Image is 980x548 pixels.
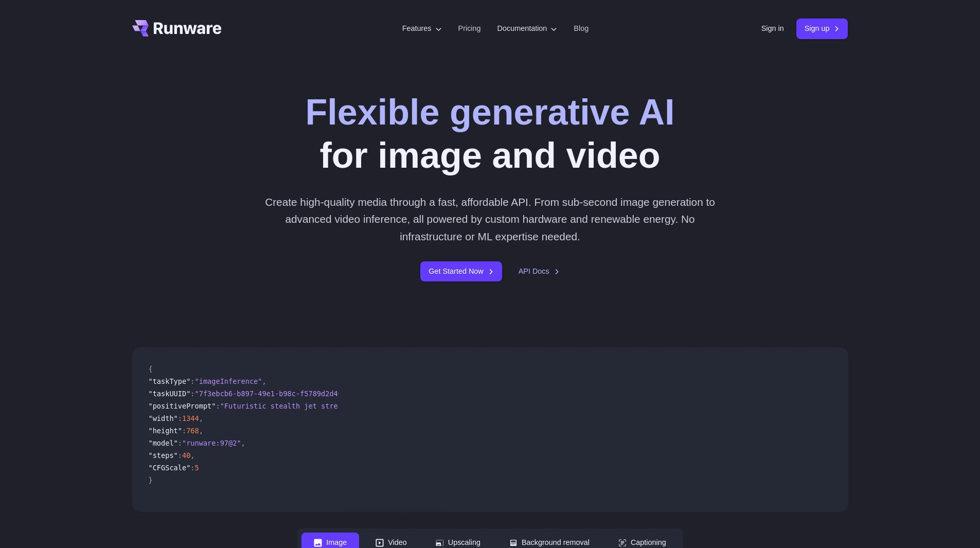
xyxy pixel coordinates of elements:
span: } [149,476,153,484]
span: , [262,377,266,385]
span: "7f3ebcb6-b897-49e1-b98c-f5789d2d40d7" [195,390,355,398]
span: "height" [149,427,182,435]
span: , [199,414,203,422]
span: "taskUUID" [149,390,191,398]
label: Features [402,23,442,34]
span: "steps" [149,451,178,459]
p: Create high-quality media through a fast, affordable API. From sub-second image generation to adv... [261,193,719,245]
span: : [216,402,220,410]
span: : [190,464,194,472]
span: 5 [195,464,199,472]
label: Documentation [497,23,558,34]
a: Sign up [796,19,848,39]
span: "taskType" [149,377,191,385]
h1: for image and video [305,91,674,177]
span: 40 [182,451,190,459]
span: , [190,451,194,459]
a: Get Started Now [420,261,502,281]
span: 1344 [182,414,199,422]
span: "Futuristic stealth jet streaking through a neon-lit cityscape with glowing purple exhaust" [220,402,603,410]
span: 768 [186,427,199,435]
span: "runware:97@2" [182,439,241,447]
strong: Flexible generative AI [305,92,674,132]
span: : [190,377,194,385]
span: { [149,365,153,373]
span: : [178,451,182,459]
span: "model" [149,439,178,447]
span: , [241,439,245,447]
a: Sign in [761,23,784,34]
span: "positivePrompt" [149,402,216,410]
a: Pricing [458,23,481,34]
span: : [178,439,182,447]
span: , [199,427,203,435]
span: "CFGScale" [149,464,191,472]
span: : [178,414,182,422]
a: Blog [574,23,589,34]
span: "imageInference" [195,377,262,385]
a: Go to / [132,20,222,37]
span: : [190,390,194,398]
a: API Docs [519,266,560,277]
span: "width" [149,414,178,422]
span: : [182,427,186,435]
